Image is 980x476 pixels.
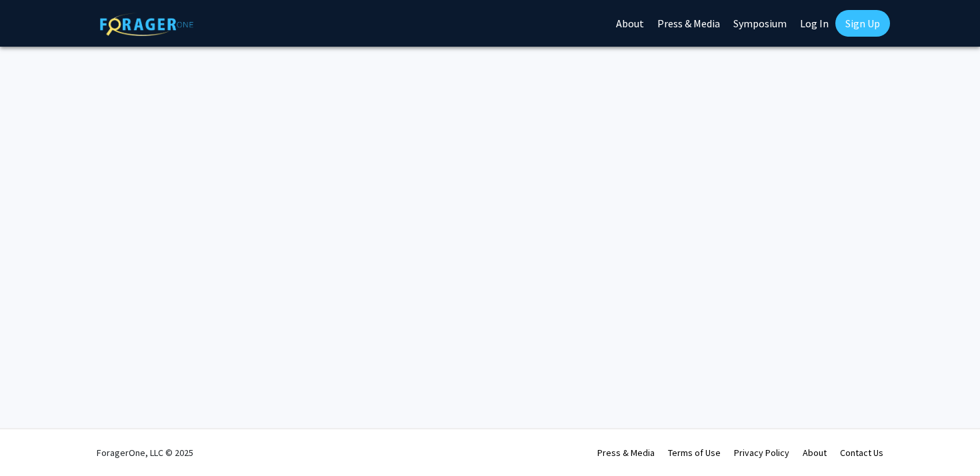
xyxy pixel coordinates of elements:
a: Terms of Use [668,447,721,459]
a: Privacy Policy [734,447,789,459]
a: Contact Us [840,447,883,459]
a: About [803,447,827,459]
div: ForagerOne, LLC © 2025 [97,429,193,476]
a: Sign Up [835,10,890,37]
a: Press & Media [597,447,655,459]
img: ForagerOne Logo [100,13,193,36]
